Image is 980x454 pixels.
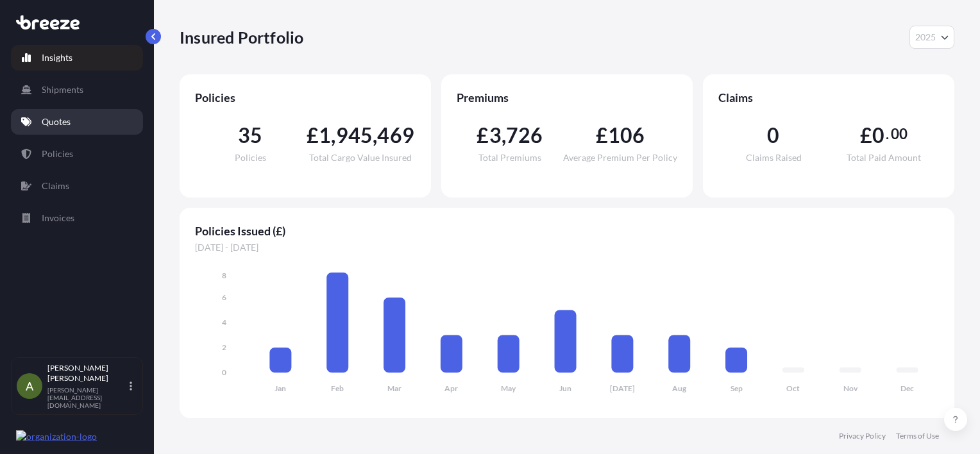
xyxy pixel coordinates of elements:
tspan: [DATE] [610,383,635,393]
button: Year Selector [909,26,954,49]
span: 2025 [915,31,936,44]
p: Shipments [42,83,83,96]
span: . [886,129,889,139]
span: 0 [872,125,884,146]
tspan: Oct [786,383,800,393]
span: Claims [718,90,939,105]
p: Policies [42,147,73,160]
span: , [373,125,377,146]
p: Insights [42,51,72,64]
p: [PERSON_NAME][EMAIL_ADDRESS][DOMAIN_NAME] [47,386,127,409]
p: Insured Portfolio [180,27,303,47]
span: £ [477,125,489,146]
a: Terms of Use [896,431,939,441]
span: 3 [489,125,502,146]
a: Privacy Policy [839,431,886,441]
span: Total Premiums [478,153,541,162]
span: 0 [767,125,779,146]
tspan: 2 [222,342,226,352]
a: Shipments [11,77,143,103]
img: organization-logo [16,430,97,443]
tspan: 4 [222,317,226,327]
tspan: Apr [444,383,458,393]
a: Policies [11,141,143,167]
span: 35 [238,125,262,146]
span: £ [860,125,872,146]
p: [PERSON_NAME] [PERSON_NAME] [47,363,127,383]
span: Total Cargo Value Insured [309,153,412,162]
p: Invoices [42,212,74,224]
a: Insights [11,45,143,71]
span: , [502,125,506,146]
span: 106 [608,125,645,146]
tspan: Jan [275,383,286,393]
tspan: Jun [559,383,571,393]
span: Policies [235,153,266,162]
p: Quotes [42,115,71,128]
tspan: Aug [672,383,687,393]
tspan: Mar [387,383,401,393]
span: Claims Raised [746,153,802,162]
span: £ [307,125,319,146]
span: 469 [377,125,414,146]
span: Total Paid Amount [847,153,921,162]
a: Invoices [11,205,143,231]
a: Quotes [11,109,143,135]
span: 00 [891,129,908,139]
tspan: 8 [222,271,226,280]
span: 945 [336,125,373,146]
span: Average Premium Per Policy [563,153,677,162]
span: , [331,125,335,146]
tspan: Nov [843,383,858,393]
span: 726 [506,125,543,146]
tspan: Sep [731,383,743,393]
span: £ [596,125,608,146]
tspan: Dec [900,383,914,393]
tspan: 0 [222,367,226,377]
tspan: Feb [331,383,344,393]
tspan: 6 [222,292,226,302]
span: Policies [195,90,416,105]
span: A [26,380,33,392]
span: Policies Issued (£) [195,223,939,239]
span: Premiums [457,90,677,105]
span: 1 [319,125,331,146]
span: [DATE] - [DATE] [195,241,939,254]
a: Claims [11,173,143,199]
tspan: May [501,383,516,393]
p: Claims [42,180,69,192]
